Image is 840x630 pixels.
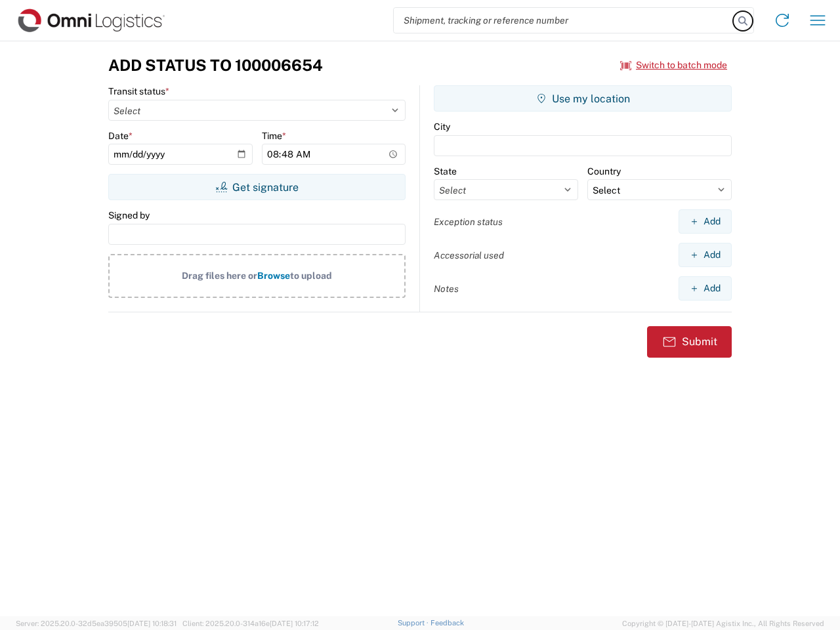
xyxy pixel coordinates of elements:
[679,209,732,234] button: Add
[398,619,430,627] a: Support
[182,619,319,627] span: Client: 2025.20.0-314a16e
[679,276,732,301] button: Add
[434,165,457,177] label: State
[434,85,732,112] button: Use my location
[647,326,732,358] button: Submit
[679,243,732,267] button: Add
[182,270,257,281] span: Drag files here or
[434,216,503,228] label: Exception status
[16,619,177,627] span: Server: 2025.20.0-32d5ea39505
[270,619,319,627] span: [DATE] 10:17:12
[290,270,332,281] span: to upload
[394,8,734,33] input: Shipment, tracking or reference number
[434,283,459,295] label: Notes
[587,165,621,177] label: Country
[108,56,323,75] h3: Add Status to 100006654
[257,270,290,281] span: Browse
[262,130,286,142] label: Time
[108,130,133,142] label: Date
[622,618,824,629] span: Copyright © [DATE]-[DATE] Agistix Inc., All Rights Reserved
[108,85,169,97] label: Transit status
[108,174,406,200] button: Get signature
[108,209,150,221] label: Signed by
[434,121,450,133] label: City
[434,249,504,261] label: Accessorial used
[430,619,464,627] a: Feedback
[620,54,727,76] button: Switch to batch mode
[127,619,177,627] span: [DATE] 10:18:31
